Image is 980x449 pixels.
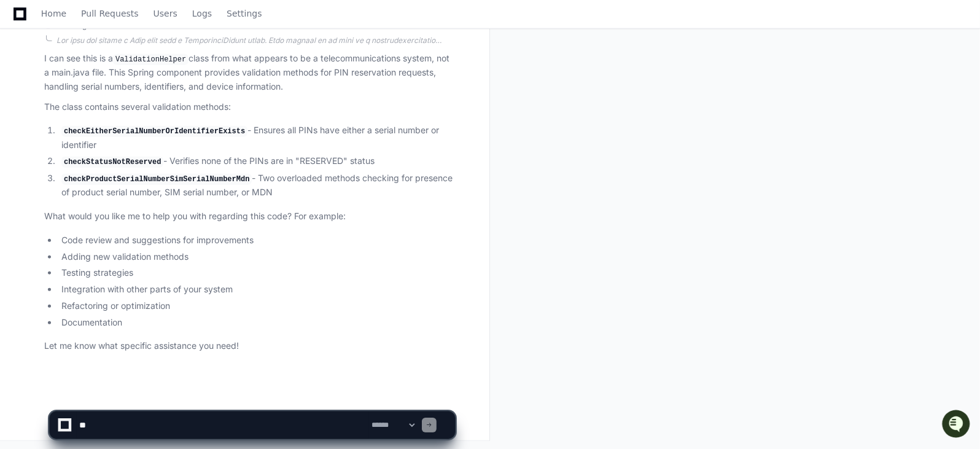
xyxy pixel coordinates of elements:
[42,92,201,104] div: Start new chat
[81,10,138,17] span: Pull Requests
[61,157,163,168] code: checkStatusNotReserved
[44,209,455,224] p: What would you like me to help you with regarding this code? For example:
[12,12,37,37] img: PlayerZero
[61,174,252,185] code: checkProductSerialNumberSimSerialNumberMdn
[941,408,974,442] iframe: Open customer support
[58,233,455,248] li: Code review and suggestions for improvements
[122,129,149,138] span: Pylon
[58,299,455,313] li: Refactoring or optimization
[58,171,455,200] li: - Two overloaded methods checking for presence of product serial number, SIM serial number, or MDN
[209,95,224,110] button: Start new chat
[58,316,455,330] li: Documentation
[58,250,455,264] li: Adding new validation methods
[58,154,455,169] li: - Verifies none of the PINs are in "RESERVED" status
[227,10,262,17] span: Settings
[44,100,455,114] p: The class contains several validation methods:
[58,266,455,280] li: Testing strategies
[42,104,178,114] div: We're offline, but we'll be back soon!
[113,54,189,65] code: ValidationHelper
[58,283,455,297] li: Integration with other parts of your system
[12,49,224,69] div: Welcome
[44,339,455,353] p: Let me know what specific assistance you need!
[56,36,455,45] div: Lor ipsu dol sitame c Adip elit sedd e TemporinciDidunt utlab. Etdo magnaal en ad mini ve q nostr...
[58,123,455,152] li: - Ensures all PINs have either a serial number or identifier
[61,126,247,137] code: checkEitherSerialNumberOrIdentifierExists
[41,10,66,17] span: Home
[12,92,34,114] img: 1756235613930-3d25f9e4-fa56-45dd-b3ad-e072dfbd1548
[87,128,149,138] a: Powered byPylon
[192,10,212,17] span: Logs
[44,52,455,94] p: I can see this is a class from what appears to be a telecommunications system, not a main.java fi...
[154,10,177,17] span: Users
